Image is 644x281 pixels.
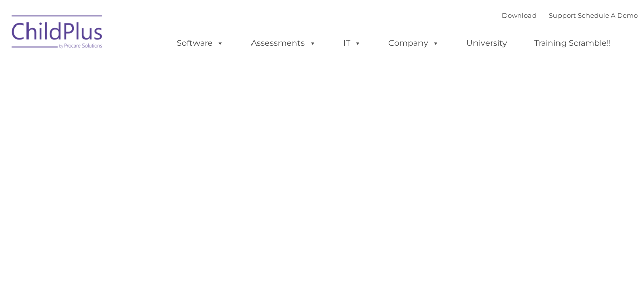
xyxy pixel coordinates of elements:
[524,33,621,54] a: Training Scramble!!
[333,33,372,54] a: IT
[456,33,517,54] a: University
[166,33,234,54] a: Software
[378,33,450,54] a: Company
[241,33,326,54] a: Assessments
[549,11,576,19] a: Support
[502,11,537,19] a: Download
[7,8,108,59] img: ChildPlus by Procare Solutions
[578,11,638,19] a: Schedule A Demo
[502,11,638,19] font: |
